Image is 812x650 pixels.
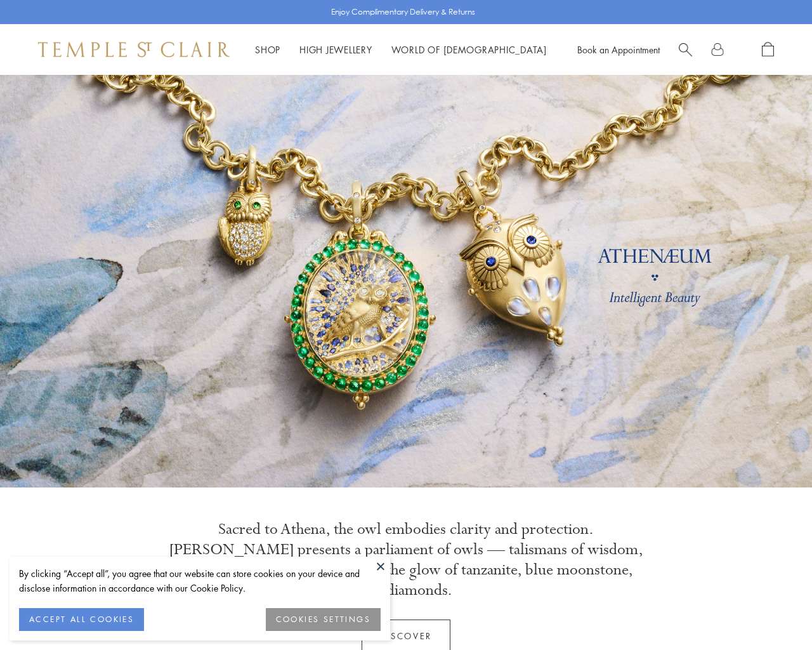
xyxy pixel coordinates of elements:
a: High JewelleryHigh Jewellery [299,43,372,56]
p: Enjoy Complimentary Delivery & Returns [331,6,475,18]
img: Temple St. Clair [38,42,230,57]
button: COOKIES SETTINGS [266,608,381,631]
a: Search [679,42,692,58]
a: ShopShop [255,43,280,56]
a: Book an Appointment [577,43,660,56]
nav: Main navigation [255,42,547,58]
a: Open Shopping Bag [762,42,774,58]
button: ACCEPT ALL COOKIES [19,608,144,631]
a: World of [DEMOGRAPHIC_DATA]World of [DEMOGRAPHIC_DATA] [391,43,547,56]
p: Sacred to Athena, the owl embodies clarity and protection. [PERSON_NAME] presents a parliament of... [168,519,644,600]
div: By clicking “Accept all”, you agree that our website can store cookies on your device and disclos... [19,566,381,595]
